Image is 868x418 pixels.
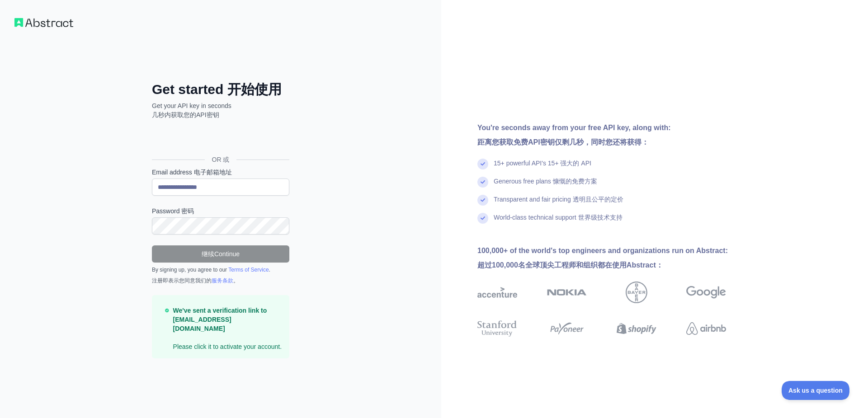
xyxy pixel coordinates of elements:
h2: Get started [152,81,289,98]
img: airbnb [686,319,726,338]
span: 世界级技术支持 [578,214,623,221]
span: 电子邮箱地址 [194,169,232,176]
span: 几秒内获取您的API密钥 [152,111,219,118]
span: 或 [223,156,229,163]
img: check mark [477,213,488,224]
iframe: Toggle Customer Support [782,381,850,400]
img: google [686,282,726,303]
div: Generous free plans [494,177,597,195]
img: check mark [477,159,488,169]
img: check mark [477,195,488,206]
p: Please click it to activate your account. [173,306,282,351]
a: 服务条款 [212,277,233,284]
span: 距离您获取免费API密钥仅剩几秒，同时您还将获得： [477,138,649,146]
img: payoneer [547,319,587,338]
p: Get your API key in seconds [152,101,289,119]
a: Terms of Service [228,267,269,273]
label: Password [152,207,289,216]
img: accenture [477,282,517,303]
span: 超过100,000名全球顶尖工程师和组织都在使用Abstract： [477,261,663,269]
span: 15+ 强大的 API [548,160,591,167]
strong: We've sent a verification link to [EMAIL_ADDRESS][DOMAIN_NAME] [173,307,267,332]
span: 继续 [202,250,214,258]
img: shopify [617,319,656,338]
div: 100,000+ of the world's top engineers and organizations run on Abstract: [477,245,755,271]
img: Workflow [14,18,73,27]
button: 继续Continue [152,245,289,263]
div: 15+ powerful API's [494,159,591,177]
div: Transparent and fair pricing [494,195,623,213]
span: 密码 [181,207,194,215]
img: bayer [626,282,647,303]
div: By signing up, you agree to our . [152,266,289,284]
span: 慷慨的免费方案 [553,178,597,185]
img: nokia [547,282,587,303]
span: 注册即表示您同意我们的 。 [152,277,239,284]
div: You're seconds away from your free API key, along with: [477,122,755,148]
iframe: “使用 Google 账号登录”按钮 [147,129,292,149]
img: stanford university [477,319,517,338]
span: OR [205,155,237,164]
span: 透明且公平的定价 [573,196,623,203]
span: 开始使用 [227,82,282,97]
label: Email address [152,168,289,177]
img: check mark [477,177,488,188]
div: World-class technical support [494,213,623,231]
